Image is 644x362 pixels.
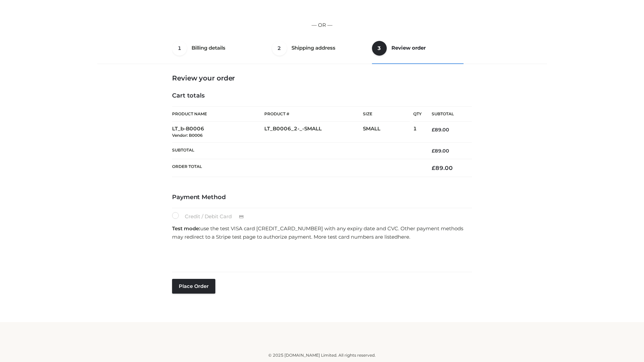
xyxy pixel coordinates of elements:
bdi: 89.00 [432,148,449,154]
div: © 2025 [DOMAIN_NAME] Limited. All rights reserved. [100,352,544,359]
span: £ [432,165,435,171]
th: Size [363,107,410,122]
img: Credit / Debit Card [235,213,248,221]
button: Place order [172,279,215,294]
th: Qty [413,106,422,122]
th: Order Total [172,159,422,177]
p: — OR — [100,21,544,29]
small: Vendor: B0006 [172,133,203,138]
strong: Test mode: [172,225,200,232]
a: here [398,234,409,240]
span: £ [432,148,435,154]
h4: Payment Method [172,194,472,201]
td: LT_b-B0006 [172,122,264,143]
td: 1 [413,122,422,143]
th: Product Name [172,106,264,122]
td: SMALL [363,122,413,143]
bdi: 89.00 [432,165,453,171]
span: £ [432,127,435,133]
th: Subtotal [422,107,472,122]
p: use the test VISA card [CREDIT_CARD_NUMBER] with any expiry date and CVC. Other payment methods m... [172,224,472,241]
h4: Cart totals [172,92,472,100]
th: Subtotal [172,142,422,159]
th: Product # [264,106,363,122]
td: LT_B0006_2-_-SMALL [264,122,363,143]
h3: Review your order [172,74,472,82]
iframe: Secure payment input frame [171,243,471,268]
label: Credit / Debit Card [172,212,251,221]
bdi: 89.00 [432,127,449,133]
